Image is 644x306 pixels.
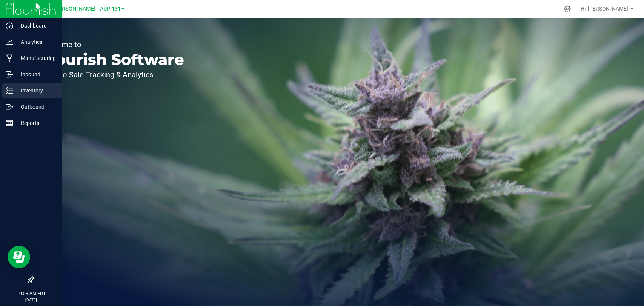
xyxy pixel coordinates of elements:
inline-svg: Manufacturing [6,54,13,62]
inline-svg: Analytics [6,38,13,46]
p: Seed-to-Sale Tracking & Analytics [41,71,184,78]
inline-svg: Reports [6,119,13,127]
p: Analytics [13,37,58,46]
span: Hi, [PERSON_NAME]! [581,6,630,12]
p: Manufacturing [13,54,58,63]
p: Dashboard [13,21,58,30]
p: Reports [13,118,58,128]
p: Inventory [13,86,58,95]
p: Outbound [13,102,58,111]
p: Flourish Software [41,52,184,67]
p: Inbound [13,70,58,79]
span: Dragonfly [PERSON_NAME] - AUP 131 [29,6,121,12]
inline-svg: Inventory [6,87,13,94]
p: 10:53 AM EDT [3,290,58,297]
div: Manage settings [563,5,572,12]
p: [DATE] [3,297,58,303]
iframe: Resource center [8,246,30,268]
p: Welcome to [41,41,184,48]
inline-svg: Outbound [6,103,13,111]
inline-svg: Inbound [6,71,13,78]
inline-svg: Dashboard [6,22,13,29]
